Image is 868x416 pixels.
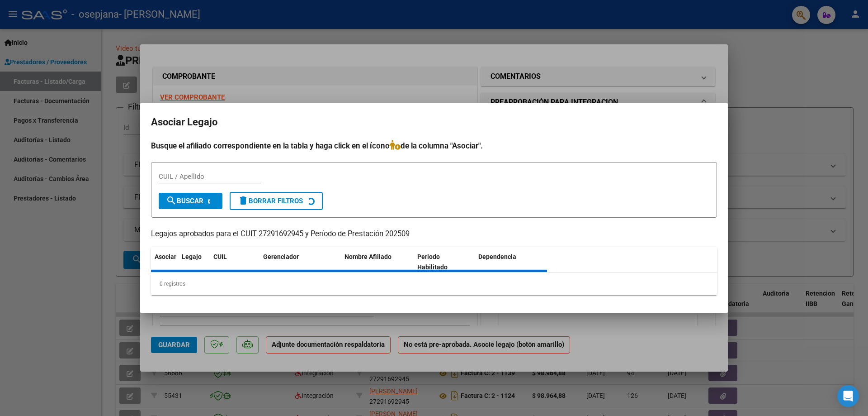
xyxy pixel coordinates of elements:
button: Borrar Filtros [230,192,323,210]
mat-icon: delete [238,195,249,206]
datatable-header-cell: Periodo Habilitado [414,247,475,277]
datatable-header-cell: Gerenciador [259,247,341,277]
span: Gerenciador [263,253,299,260]
h2: Asociar Legajo [151,114,717,131]
datatable-header-cell: CUIL [210,247,259,277]
span: Legajo [182,253,202,260]
span: Buscar [166,197,203,205]
div: 0 registros [151,273,717,295]
span: CUIL [213,253,227,260]
span: Nombre Afiliado [344,253,392,260]
span: Asociar [155,253,176,260]
datatable-header-cell: Legajo [178,247,210,277]
datatable-header-cell: Nombre Afiliado [341,247,414,277]
span: Borrar Filtros [238,197,303,205]
mat-icon: search [166,195,177,206]
datatable-header-cell: Asociar [151,247,178,277]
div: Open Intercom Messenger [837,385,859,407]
button: Buscar [159,193,222,209]
span: Periodo Habilitado [417,253,448,271]
datatable-header-cell: Dependencia [475,247,547,277]
h4: Busque el afiliado correspondiente en la tabla y haga click en el ícono de la columna "Asociar". [151,140,717,152]
span: Dependencia [478,253,516,260]
p: Legajos aprobados para el CUIT 27291692945 y Período de Prestación 202509 [151,229,717,240]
